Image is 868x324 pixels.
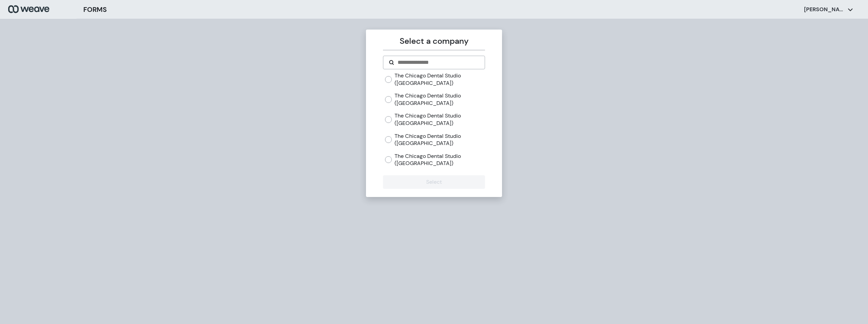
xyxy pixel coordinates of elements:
[395,112,485,127] label: The Chicago Dental Studio ([GEOGRAPHIC_DATA])
[804,6,845,13] p: [PERSON_NAME]
[383,35,485,47] p: Select a company
[395,152,485,167] label: The Chicago Dental Studio ([GEOGRAPHIC_DATA])
[395,72,485,87] label: The Chicago Dental Studio ([GEOGRAPHIC_DATA])
[397,58,479,67] input: Search
[83,4,107,15] h3: FORMS
[383,175,485,189] button: Select
[395,92,485,107] label: The Chicago Dental Studio ([GEOGRAPHIC_DATA])
[395,132,485,147] label: The Chicago Dental Studio ([GEOGRAPHIC_DATA])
